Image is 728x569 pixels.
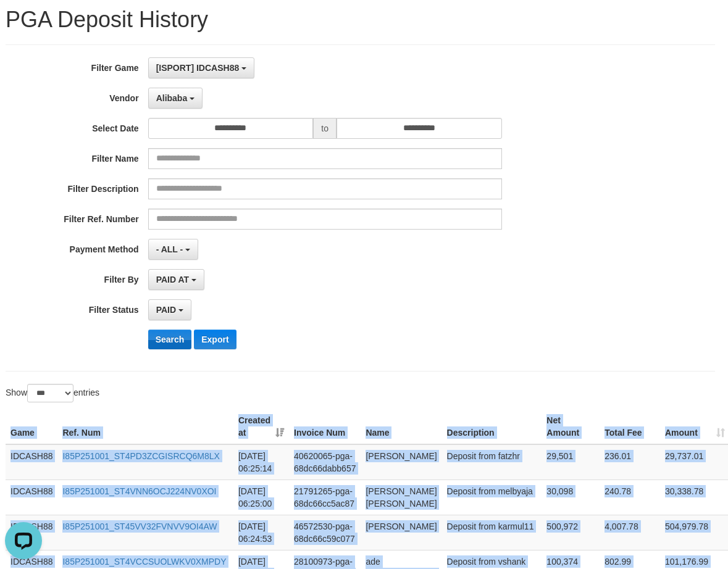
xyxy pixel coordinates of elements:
button: - ALL - [148,239,198,260]
td: [DATE] 06:24:53 [233,515,289,550]
span: PAID AT [156,275,189,284]
td: [PERSON_NAME] [361,515,441,550]
td: Deposit from melbyaja [442,480,542,515]
button: Export [194,330,236,349]
span: to [313,118,337,139]
td: [PERSON_NAME] [PERSON_NAME] [361,480,441,515]
a: I85P251001_ST45VV32FVNVV9OI4AW [62,521,217,531]
span: - ALL - [156,244,183,254]
button: Open LiveChat chat widget [5,5,42,42]
td: Deposit from fatzhr [442,444,542,480]
th: Name [361,409,441,444]
label: Show entries [6,384,99,402]
a: I85P251001_ST4VNN6OCJ224NV0XOI [62,486,216,496]
span: Alibaba [156,93,188,103]
select: Showentries [27,384,73,402]
td: 29,501 [542,444,600,480]
th: Created at: activate to sort column ascending [233,409,289,444]
td: [PERSON_NAME] [361,444,441,480]
td: 236.01 [600,444,660,480]
td: IDCASH88 [6,444,57,480]
td: [DATE] 06:25:14 [233,444,289,480]
td: 40620065-pga-68dc66dabb657 [289,444,361,480]
th: Net Amount [542,409,600,444]
span: [ISPORT] IDCASH88 [156,63,240,73]
td: [DATE] 06:25:00 [233,480,289,515]
td: 4,007.78 [600,515,660,550]
td: Deposit from karmul11 [442,515,542,550]
td: IDCASH88 [6,480,57,515]
td: IDCASH88 [6,515,57,550]
button: PAID AT [148,269,204,290]
a: I85P251001_ST4PD3ZCGISRCQ6M8LX [62,451,219,461]
th: Total Fee [600,409,660,444]
button: Search [148,330,192,349]
button: PAID [148,299,191,320]
td: 46572530-pga-68dc66c59c077 [289,515,361,550]
th: Game [6,409,57,444]
td: 500,972 [542,515,600,550]
td: 21791265-pga-68dc66cc5ac87 [289,480,361,515]
a: I85P251001_ST4VCCSUOLWKV0XMPDY [62,557,226,567]
th: Description [442,409,542,444]
button: Alibaba [148,88,203,109]
th: Ref. Num [57,409,233,444]
h1: PGA Deposit History [6,7,715,32]
td: 240.78 [600,480,660,515]
span: PAID [156,305,176,315]
td: 30,098 [542,480,600,515]
button: [ISPORT] IDCASH88 [148,57,254,78]
th: Invoice Num [289,409,361,444]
